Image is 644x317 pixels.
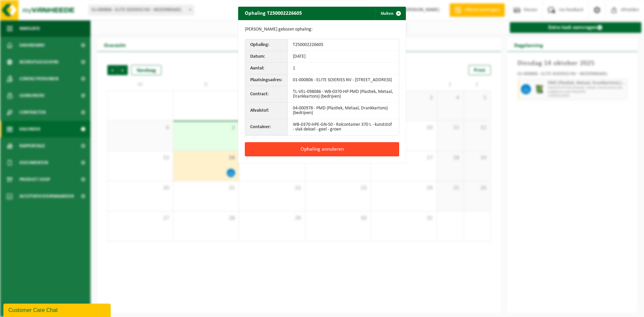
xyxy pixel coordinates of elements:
th: Datum: [245,51,288,63]
th: Plaatsingsadres: [245,74,288,86]
td: T250002226605 [288,39,399,51]
th: Container: [245,119,288,135]
th: Ophaling: [245,39,288,51]
td: [DATE] [288,51,399,63]
button: Sluiten [375,7,405,20]
td: 01-000806 - ELITE SOIERIES NV - [STREET_ADDRESS] [288,74,399,86]
th: Aantal: [245,63,288,74]
th: Afvalstof: [245,103,288,119]
td: 1 [288,63,399,74]
td: 04-000978 - PMD (Plastiek, Metaal, Drankkartons) (bedrijven) [288,103,399,119]
p: [PERSON_NAME] gekozen ophaling: [245,27,399,32]
button: Ophaling annuleren [245,142,399,156]
td: TL-VEL-098086 - WB-0370-HP PMD (Plastiek, Metaal, Drankkartons) (bedrijven) [288,86,399,103]
h2: Ophaling T250002226605 [238,7,309,19]
td: WB-0370-HPE-GN-50 - Rolcontainer 370 L - kunststof - vlak deksel - geel - groen [288,119,399,135]
iframe: chat widget [3,302,112,317]
th: Contract: [245,86,288,103]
